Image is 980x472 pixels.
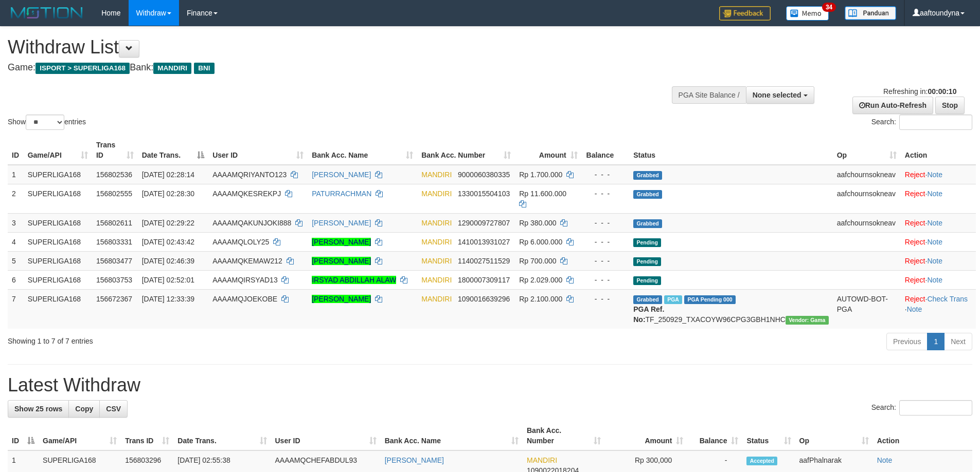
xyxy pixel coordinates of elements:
[672,86,746,104] div: PGA Site Balance /
[877,456,893,464] a: Note
[24,213,92,232] td: SUPERLIGA168
[308,136,417,165] th: Bank Acc. Name: activate to sort column ascending
[24,136,92,165] th: Game/API: activate to sort column ascending
[833,213,901,232] td: aafchournsokneav
[746,86,814,104] button: None selected
[26,115,64,130] select: Showentries
[142,276,194,284] span: [DATE] 02:52:01
[927,295,968,303] a: Check Trans
[208,136,308,165] th: User ID: activate to sort column ascending
[458,190,510,198] span: Copy 1330015504103 to clipboard
[899,115,972,130] input: Search:
[96,295,132,303] span: 156672367
[106,405,121,413] span: CSV
[928,87,956,96] strong: 00:00:10
[142,190,194,198] span: [DATE] 02:28:30
[586,275,626,285] div: - - -
[633,171,662,180] span: Grabbed
[96,238,132,246] span: 156803331
[944,333,972,350] a: Next
[871,400,972,416] label: Search:
[8,421,39,450] th: ID: activate to sort column descending
[8,165,24,184] td: 1
[633,238,661,247] span: Pending
[927,190,942,198] a: Note
[312,257,371,265] a: [PERSON_NAME]
[519,190,566,198] span: Rp 11.600.000
[935,97,965,114] a: Stop
[312,219,371,227] a: [PERSON_NAME]
[586,294,626,304] div: - - -
[8,232,24,251] td: 4
[633,190,662,199] span: Grabbed
[633,305,664,324] b: PGA Ref. No:
[905,295,925,303] a: Reject
[271,421,381,450] th: User ID: activate to sort column ascending
[822,3,836,12] span: 34
[684,295,736,304] span: PGA Pending
[24,232,92,251] td: SUPERLIGA168
[899,400,972,416] input: Search:
[901,289,976,329] td: · ·
[901,213,976,232] td: ·
[586,169,626,180] div: - - -
[24,165,92,184] td: SUPERLIGA168
[458,295,510,303] span: Copy 1090016639296 to clipboard
[8,136,24,165] th: ID
[901,165,976,184] td: ·
[142,257,194,265] span: [DATE] 02:46:39
[905,219,925,227] a: Reject
[901,184,976,213] td: ·
[212,238,269,246] span: AAAAMQLOLY25
[8,289,24,329] td: 7
[8,63,643,73] h4: Game: Bank:
[519,257,556,265] span: Rp 700.000
[719,6,771,21] img: Feedback.jpg
[99,400,128,418] a: CSV
[927,238,942,246] a: Note
[905,238,925,246] a: Reject
[14,405,62,413] span: Show 25 rows
[786,316,829,325] span: Vendor URL: https://trx31.1velocity.biz
[8,375,972,395] h1: Latest Withdraw
[515,136,581,165] th: Amount: activate to sort column ascending
[629,136,832,165] th: Status
[212,257,282,265] span: AAAAMQKEMAW212
[8,251,24,270] td: 5
[421,238,452,246] span: MANDIRI
[194,63,214,74] span: BNI
[212,171,287,179] span: AAAAMQRIYANTO123
[212,219,291,227] span: AAAAMQAKUNJOKI888
[68,400,100,418] a: Copy
[138,136,209,165] th: Date Trans.: activate to sort column descending
[312,171,371,179] a: [PERSON_NAME]
[142,219,194,227] span: [DATE] 02:29:22
[458,219,510,227] span: Copy 1290009727807 to clipboard
[421,257,452,265] span: MANDIRI
[519,295,562,303] span: Rp 2.100.000
[142,171,194,179] span: [DATE] 02:28:14
[458,238,510,246] span: Copy 1410013931027 to clipboard
[795,421,873,450] th: Op: activate to sort column ascending
[586,237,626,247] div: - - -
[905,257,925,265] a: Reject
[24,289,92,329] td: SUPERLIGA168
[845,6,896,20] img: panduan.png
[8,213,24,232] td: 3
[586,218,626,228] div: - - -
[8,184,24,213] td: 2
[421,219,452,227] span: MANDIRI
[629,289,832,329] td: TF_250929_TXACOYW96CPG3GBH1NHC
[927,171,942,179] a: Note
[8,332,401,346] div: Showing 1 to 7 of 7 entries
[586,256,626,266] div: - - -
[312,295,371,303] a: [PERSON_NAME]
[901,251,976,270] td: ·
[75,405,93,413] span: Copy
[24,184,92,213] td: SUPERLIGA168
[873,421,972,450] th: Action
[586,188,626,199] div: - - -
[742,421,795,450] th: Status: activate to sort column ascending
[8,115,86,130] label: Show entries
[833,165,901,184] td: aafchournsokneav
